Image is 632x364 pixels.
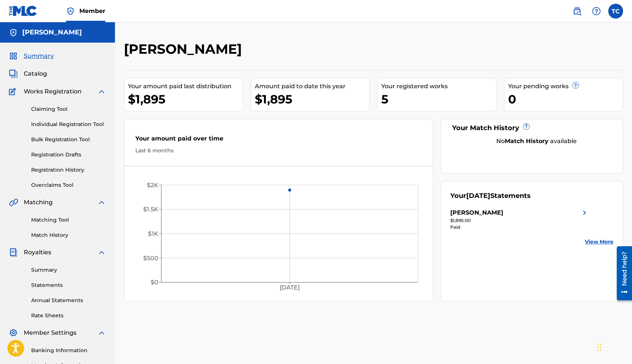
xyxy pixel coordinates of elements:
[450,217,589,224] div: $1,895.00
[97,87,106,96] img: expand
[147,182,158,189] tspan: $2K
[31,281,106,289] a: Statements
[31,120,106,128] a: Individual Registration Tool
[31,105,106,113] a: Claiming Tool
[31,347,106,354] a: Banking Information
[24,328,76,337] span: Member Settings
[9,198,18,207] img: Matching
[9,248,18,257] img: Royalties
[31,312,106,320] a: Rate Sheets
[148,230,158,237] tspan: $1K
[523,123,529,129] span: ?
[611,243,632,303] iframe: Resource Center
[450,191,531,201] div: Your Statements
[9,52,54,60] a: SummarySummary
[9,69,18,78] img: Catalog
[589,4,604,19] div: Help
[135,147,422,155] div: Last 6 months
[97,248,106,257] img: expand
[255,82,370,91] div: Amount paid to date this year
[466,192,490,200] span: [DATE]
[79,7,105,15] span: Member
[450,208,589,231] a: [PERSON_NAME]right chevron icon$1,895.00Paid
[151,279,158,286] tspan: $0
[135,134,422,147] div: Your amount paid over time
[97,328,106,337] img: expand
[381,91,496,107] div: 5
[608,4,623,19] div: User Menu
[124,41,246,57] h2: [PERSON_NAME]
[585,238,613,246] a: View More
[505,138,549,145] strong: Match History
[508,82,623,91] div: Your pending works
[24,69,47,78] span: Catalog
[24,87,82,96] span: Works Registration
[24,248,51,257] span: Royalties
[9,28,18,37] img: Accounts
[31,151,106,159] a: Registration Drafts
[31,231,106,239] a: Match History
[9,87,19,96] img: Works Registration
[9,52,18,60] img: Summary
[450,224,589,231] div: Paid
[31,166,106,174] a: Registration History
[22,28,82,37] h5: THOMAS CROCKROM
[97,198,106,207] img: expand
[31,266,106,274] a: Summary
[24,52,54,60] span: Summary
[450,208,503,217] div: [PERSON_NAME]
[508,91,623,107] div: 0
[580,208,589,217] img: right chevron icon
[597,336,602,358] div: Drag
[143,255,158,262] tspan: $500
[9,6,37,16] img: MLC Logo
[592,7,601,16] img: help
[31,216,106,224] a: Matching Tool
[31,181,106,189] a: Overclaims Tool
[570,4,585,19] a: Public Search
[255,91,370,107] div: $1,895
[573,82,579,88] span: ?
[24,198,53,207] span: Matching
[450,123,613,133] div: Your Match History
[381,82,496,91] div: Your registered works
[66,7,75,16] img: Top Rightsholder
[573,7,582,16] img: search
[9,328,18,337] img: Member Settings
[31,136,106,143] a: Bulk Registration Tool
[128,91,243,107] div: $1,895
[595,328,632,364] iframe: Chat Widget
[128,82,243,91] div: Your amount paid last distribution
[143,206,158,213] tspan: $1.5K
[280,284,300,291] tspan: [DATE]
[9,69,47,78] a: CatalogCatalog
[31,297,106,304] a: Annual Statements
[460,137,613,146] div: No available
